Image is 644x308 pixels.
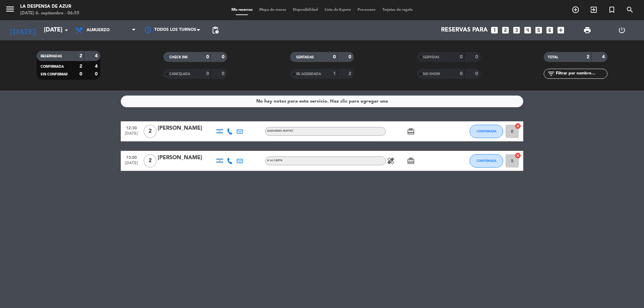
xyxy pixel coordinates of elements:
[87,28,110,33] span: Almuerzo
[169,72,190,76] span: CANCELADA
[556,26,565,35] i: add_box
[515,123,521,129] i: cancel
[475,55,479,59] strong: 0
[62,26,70,34] i: arrow_drop_down
[608,6,616,14] i: turned_in_not
[460,55,463,59] strong: 0
[477,159,496,163] span: CONFIRMADA
[477,129,496,133] span: CONFIRMADA
[583,26,591,34] span: print
[158,124,215,133] div: [PERSON_NAME]
[222,55,226,59] strong: 0
[348,55,353,59] strong: 0
[602,55,606,59] strong: 4
[169,56,188,59] span: CHECK INS
[206,55,209,59] strong: 0
[618,26,626,34] i: power_settings_new
[321,8,354,12] span: Lista de Espera
[256,8,289,12] span: Mapa de mesas
[470,125,503,138] button: CONFIRMADA
[95,54,99,58] strong: 4
[267,130,293,132] span: Almuerzo buffet
[267,159,282,162] span: A LA CARTA
[206,71,209,76] strong: 0
[20,10,79,17] div: [DATE] 6. septiembre - 06:55
[79,54,82,58] strong: 2
[626,6,634,14] i: search
[590,6,598,14] i: exit_to_app
[123,161,140,169] span: [DATE]
[333,71,336,76] strong: 1
[256,98,388,105] div: No hay notas para este servicio. Haz clic para agregar una
[41,65,64,68] span: CONFIRMADA
[548,56,558,59] span: TOTAL
[407,157,415,165] i: card_giftcard
[470,154,503,168] button: CONFIRMADA
[5,4,15,16] button: menu
[144,125,157,138] span: 2
[41,73,67,76] span: SIN CONFIRMAR
[379,8,416,12] span: Tarjetas de regalo
[407,127,415,135] i: card_giftcard
[348,71,353,76] strong: 2
[79,72,82,76] strong: 0
[20,3,79,10] div: La Despensa de Azur
[222,71,226,76] strong: 0
[123,124,140,131] span: 12:30
[512,26,521,35] i: looks_3
[354,8,379,12] span: Pre-acceso
[211,26,219,34] span: pending_actions
[158,153,215,162] div: [PERSON_NAME]
[555,70,607,77] input: Filtrar por nombre...
[5,23,41,38] i: [DATE]
[545,26,554,35] i: looks_6
[228,8,256,12] span: Mis reservas
[79,64,82,69] strong: 2
[5,4,15,14] i: menu
[460,71,463,76] strong: 0
[289,8,321,12] span: Disponibilidad
[441,27,488,34] span: Reservas para
[123,131,140,139] span: [DATE]
[572,6,580,14] i: add_circle_outline
[490,26,499,35] i: looks_one
[144,154,157,168] span: 2
[547,70,555,78] i: filter_list
[501,26,510,35] i: looks_two
[604,20,639,40] div: LOG OUT
[333,55,336,59] strong: 0
[423,56,439,59] span: SERVIDAS
[515,152,521,159] i: cancel
[296,72,321,76] span: RE AGENDADA
[475,71,479,76] strong: 0
[423,72,440,76] span: NO SHOW
[587,55,589,59] strong: 2
[523,26,532,35] i: looks_4
[387,157,395,165] i: healing
[95,64,99,69] strong: 4
[41,55,62,58] span: RESERVADAS
[123,153,140,161] span: 13:00
[534,26,543,35] i: looks_5
[296,56,314,59] span: SENTADAS
[95,72,99,76] strong: 0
